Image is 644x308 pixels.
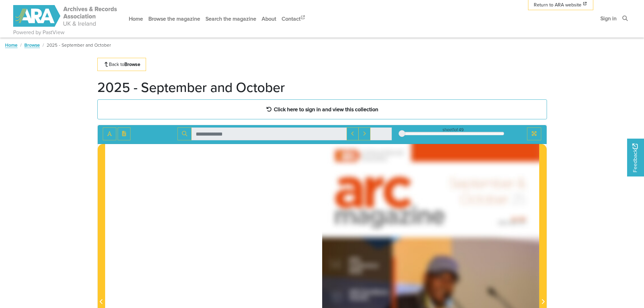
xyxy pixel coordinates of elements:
[259,10,279,28] a: About
[103,127,116,140] button: Toggle text selection (Alt+T)
[13,28,65,37] a: Powered by PastView
[453,126,454,133] span: 1
[124,61,140,68] strong: Browse
[97,79,285,95] h1: 2025 - September and October
[274,105,378,113] strong: Click here to sign in and view this collection
[97,58,146,71] a: Back toBrowse
[13,1,118,31] a: ARA - ARC Magazine | Powered by PastView logo
[177,127,192,140] button: Search
[279,10,309,28] a: Contact
[534,1,581,8] span: Return to ARA website
[627,139,644,176] a: Would you like to provide feedback?
[126,10,146,28] a: Home
[402,126,504,133] div: sheet of 49
[13,5,118,27] img: ARA - ARC Magazine | Powered by PastView
[5,42,18,48] a: Home
[146,10,203,28] a: Browse the magazine
[191,127,347,140] input: Search for
[118,127,130,140] button: Open transcription window
[631,143,639,172] span: Feedback
[347,127,359,140] button: Previous Match
[47,42,111,48] span: 2025 - September and October
[598,9,619,27] a: Sign in
[97,99,547,119] a: Click here to sign in and view this collection
[358,127,371,140] button: Next Match
[203,10,259,28] a: Search the magazine
[24,42,40,48] a: Browse
[527,127,541,140] button: Full screen mode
